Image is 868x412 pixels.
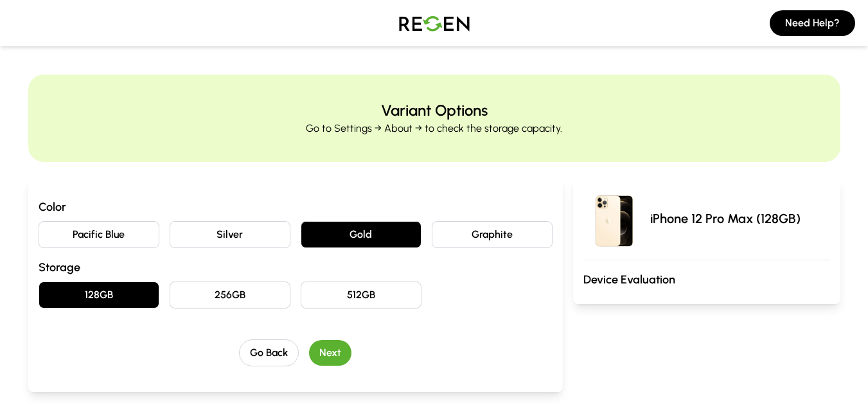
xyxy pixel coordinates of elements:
p: Go to Settings → About → to check the storage capacity. [306,121,562,136]
p: iPhone 12 Pro Max (128GB) [650,210,801,228]
button: Next [309,340,351,366]
button: Pacific Blue [39,221,159,248]
button: Need Help? [770,10,855,36]
button: 512GB [301,282,421,309]
h3: Device Evaluation [583,271,830,289]
button: 128GB [39,282,159,309]
img: iPhone 12 Pro Max [583,188,645,249]
button: Silver [170,221,290,248]
h3: Storage [39,258,553,276]
h3: Color [39,198,553,216]
button: Graphite [432,221,553,248]
img: Logo [389,5,479,41]
button: Go Back [239,339,299,366]
h2: Variant Options [381,100,488,121]
button: Gold [301,221,421,248]
button: 256GB [170,282,290,309]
